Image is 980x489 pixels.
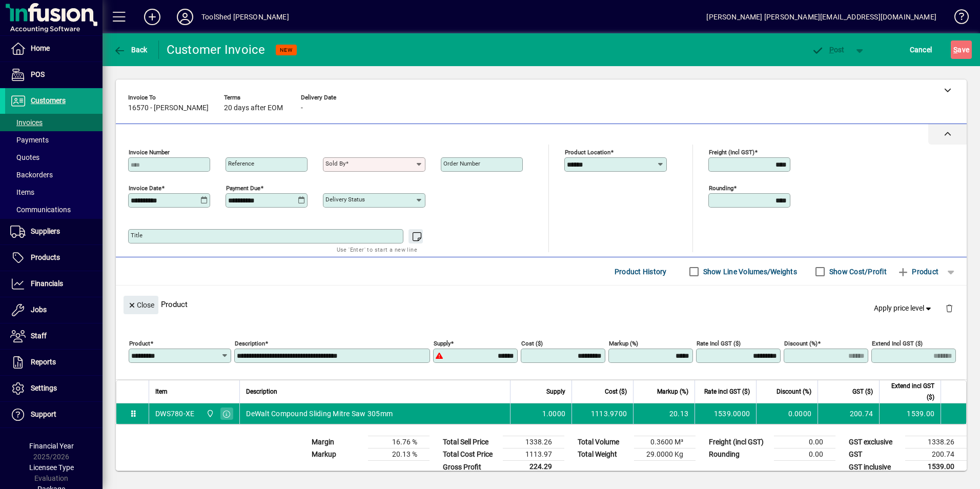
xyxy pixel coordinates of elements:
span: Financial Year [29,442,74,450]
button: Apply price level [870,299,937,318]
td: 1113.97 [503,449,564,461]
mat-label: Rate incl GST ($) [697,340,741,347]
span: Suppliers [31,227,60,235]
button: Post [806,40,850,59]
td: 200.74 [818,403,879,424]
td: GST [844,449,905,461]
mat-label: Description [235,340,265,347]
span: Reports [31,358,56,366]
span: Cancel [910,42,932,58]
mat-label: Product [129,340,150,347]
span: Product [897,263,938,280]
a: Quotes [5,149,103,166]
div: [PERSON_NAME] [PERSON_NAME][EMAIL_ADDRESS][DOMAIN_NAME] [706,9,936,25]
a: Products [5,245,103,271]
span: P [829,46,834,54]
span: Rate incl GST ($) [704,386,750,397]
a: Suppliers [5,219,103,244]
button: Profile [169,8,201,26]
span: Home [31,44,50,52]
td: 16.76 % [368,436,430,449]
mat-label: Delivery status [325,196,365,203]
mat-label: Title [131,232,142,239]
td: Total Volume [573,436,634,449]
mat-label: Discount (%) [784,340,818,347]
span: Markup (%) [657,386,688,397]
a: Settings [5,376,103,401]
span: Payments [10,136,49,144]
mat-label: Freight (incl GST) [709,149,754,156]
div: Product [116,286,967,323]
td: 1539.00 [879,403,941,424]
td: 0.00 [774,436,835,449]
a: Invoices [5,114,103,131]
span: Extend incl GST ($) [886,380,934,403]
mat-label: Payment due [226,185,260,192]
span: Cost ($) [605,386,627,397]
span: Apply price level [874,303,933,314]
td: 224.29 [503,461,564,474]
app-page-header-button: Delete [937,303,962,313]
span: ave [953,42,969,58]
mat-label: Product location [565,149,610,156]
span: Licensee Type [29,463,74,472]
td: 20.13 [633,403,695,424]
mat-label: Cost ($) [521,340,543,347]
td: 0.3600 M³ [634,436,696,449]
td: 0.00 [774,449,835,461]
td: 1338.26 [905,436,967,449]
a: Items [5,184,103,201]
span: Supply [546,386,565,397]
div: ToolShed [PERSON_NAME] [201,9,289,25]
a: Jobs [5,297,103,323]
span: Product History [615,263,667,280]
a: Knowledge Base [947,2,967,35]
a: Home [5,36,103,62]
button: Save [951,40,972,59]
td: Freight (incl GST) [704,436,774,449]
span: Description [246,386,277,397]
span: ost [811,46,845,54]
span: 16570 - [PERSON_NAME] [128,104,209,112]
span: Discount (%) [777,386,811,397]
span: POS [31,70,45,78]
span: NEW [280,47,293,53]
button: Cancel [907,40,935,59]
mat-label: Invoice date [129,185,161,192]
mat-label: Extend incl GST ($) [872,340,923,347]
span: Staff [31,332,47,340]
label: Show Line Volumes/Weights [701,267,797,277]
span: Quotes [10,153,39,161]
div: 1539.0000 [701,409,750,419]
span: Customers [31,96,66,105]
span: - [301,104,303,112]
td: Markup [307,449,368,461]
mat-label: Rounding [709,185,733,192]
span: Timaru [203,408,215,419]
a: Reports [5,350,103,375]
a: Financials [5,271,103,297]
app-page-header-button: Back [103,40,159,59]
button: Add [136,8,169,26]
span: Items [10,188,34,196]
mat-label: Order number [443,160,480,167]
span: S [953,46,957,54]
td: Margin [307,436,368,449]
span: Invoices [10,118,43,127]
div: Customer Invoice [167,42,266,58]
td: GST exclusive [844,436,905,449]
button: Close [124,296,158,314]
span: Item [155,386,168,397]
div: DWS780-XE [155,409,194,419]
td: Rounding [704,449,774,461]
a: Communications [5,201,103,218]
span: GST ($) [852,386,873,397]
mat-label: Reference [228,160,254,167]
span: Backorders [10,171,53,179]
mat-label: Markup (%) [609,340,638,347]
td: 1539.00 [905,461,967,474]
mat-label: Invoice number [129,149,170,156]
td: Total Cost Price [438,449,503,461]
button: Product History [610,262,671,281]
span: 20 days after EOM [224,104,283,112]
